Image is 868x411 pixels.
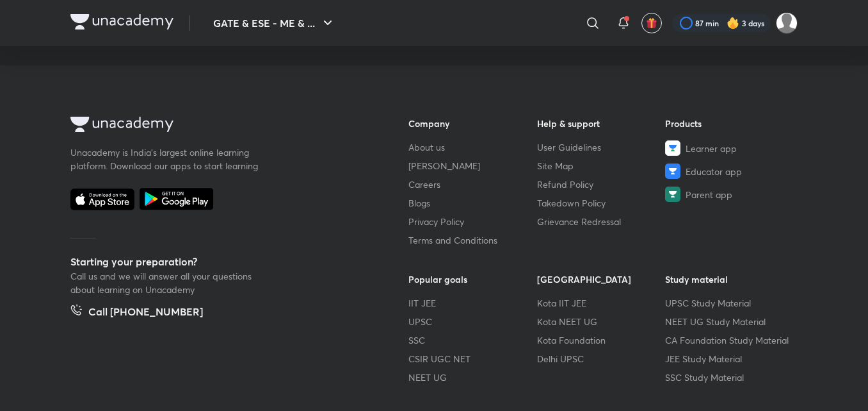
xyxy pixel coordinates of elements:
a: CA Foundation Study Material [665,333,794,347]
a: Kota IIT JEE [537,296,666,310]
a: JEE Study Material [665,352,794,365]
a: Educator app [665,164,794,179]
img: Learner app [665,140,680,156]
img: streak [727,17,739,29]
a: Delhi UPSC [537,352,666,365]
img: pradhap B [776,12,798,34]
a: Company Logo [70,14,173,33]
a: Blogs [408,196,537,210]
a: Careers [408,178,537,191]
img: Parent app [665,187,680,202]
img: Educator app [665,164,680,179]
a: Learner app [665,140,794,156]
a: Parent app [665,187,794,202]
span: Careers [408,178,440,191]
a: CSIR UGC NET [408,352,537,365]
a: Kota Foundation [537,333,666,347]
span: Learner app [686,142,737,155]
a: SSC [408,333,537,347]
img: Company Logo [70,14,173,29]
a: Takedown Policy [537,196,666,210]
button: avatar [641,13,662,33]
h6: Company [408,117,537,130]
a: Refund Policy [537,178,666,191]
h6: Popular goals [408,273,537,286]
p: Call us and we will answer all your questions about learning on Unacademy [70,269,262,296]
h6: [GEOGRAPHIC_DATA] [537,273,666,286]
button: GATE & ESE - ME & ... [205,10,343,36]
h5: Call [PHONE_NUMBER] [88,304,203,322]
a: IIT JEE [408,296,537,310]
a: Call [PHONE_NUMBER] [70,304,203,322]
a: Privacy Policy [408,215,537,228]
a: UPSC [408,315,537,328]
img: Company Logo [70,117,173,132]
a: About us [408,140,537,154]
a: Site Map [537,159,666,172]
img: avatar [646,17,657,29]
a: UPSC Study Material [665,296,794,310]
a: Kota NEET UG [537,315,666,328]
h6: Help & support [537,117,666,130]
h6: Products [665,117,794,130]
h5: Starting your preparation? [70,254,367,269]
span: Educator app [686,165,742,178]
a: Grievance Redressal [537,215,666,228]
p: Unacademy is India’s largest online learning platform. Download our apps to start learning [70,146,262,172]
a: NEET UG [408,371,537,384]
a: NEET UG Study Material [665,315,794,328]
a: [PERSON_NAME] [408,159,537,172]
a: SSC Study Material [665,371,794,384]
span: Parent app [686,188,732,201]
h6: Study material [665,273,794,286]
a: Terms and Conditions [408,233,537,247]
a: Company Logo [70,117,367,135]
a: User Guidelines [537,140,666,154]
